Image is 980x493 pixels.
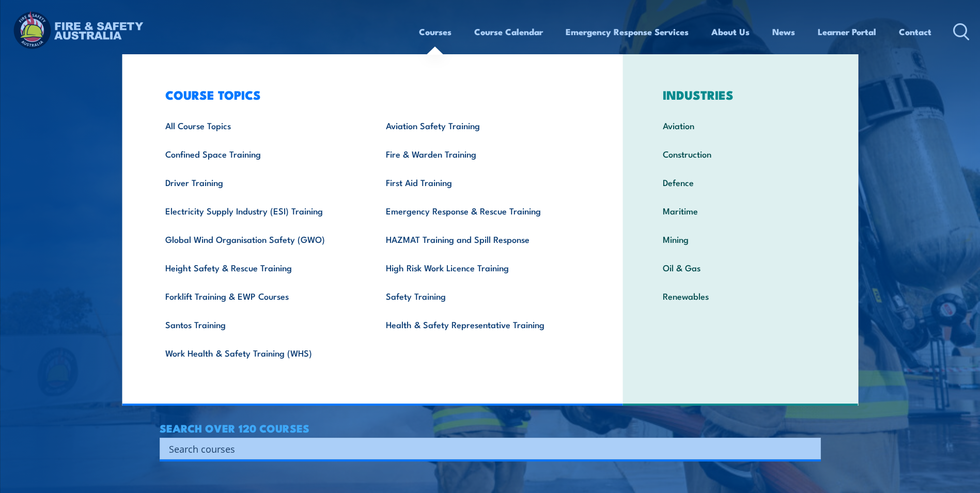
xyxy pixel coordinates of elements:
[370,140,590,168] a: Fire & Warden Training
[647,87,834,102] h3: INDUSTRIES
[370,196,590,225] a: Emergency Response & Rescue Training
[160,422,821,434] h4: SEARCH OVER 120 COURSES
[647,282,834,310] a: Renewables
[474,18,543,45] a: Course Calendar
[149,111,370,140] a: All Course Topics
[419,18,452,45] a: Courses
[899,18,931,45] a: Contact
[370,111,590,140] a: Aviation Safety Training
[370,225,590,253] a: HAZMAT Training and Spill Response
[647,225,834,253] a: Mining
[149,338,370,367] a: Work Health & Safety Training (WHS)
[171,441,800,456] form: Search form
[149,87,590,102] h3: COURSE TOPICS
[169,441,798,456] input: Search input
[711,18,750,45] a: About Us
[566,18,689,45] a: Emergency Response Services
[647,168,834,196] a: Defence
[647,140,834,168] a: Construction
[149,310,370,338] a: Santos Training
[647,111,834,140] a: Aviation
[647,253,834,282] a: Oil & Gas
[370,168,590,196] a: First Aid Training
[370,282,590,310] a: Safety Training
[149,253,370,282] a: Height Safety & Rescue Training
[803,441,817,456] button: Search magnifier button
[149,168,370,196] a: Driver Training
[370,253,590,282] a: High Risk Work Licence Training
[370,310,590,338] a: Health & Safety Representative Training
[149,225,370,253] a: Global Wind Organisation Safety (GWO)
[149,140,370,168] a: Confined Space Training
[647,196,834,225] a: Maritime
[818,18,876,45] a: Learner Portal
[772,18,795,45] a: News
[149,282,370,310] a: Forklift Training & EWP Courses
[149,196,370,225] a: Electricity Supply Industry (ESI) Training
